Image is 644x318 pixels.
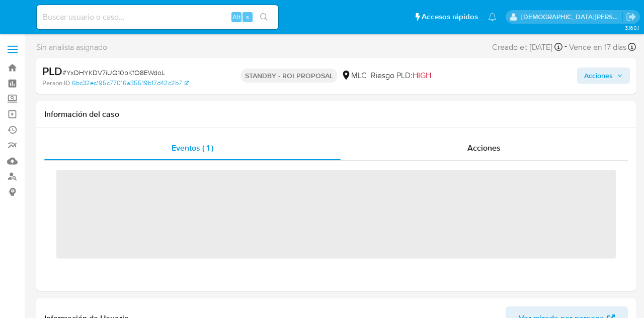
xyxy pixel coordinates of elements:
[584,68,613,84] span: Acciones
[422,12,478,22] span: Accesos rápidos
[172,142,213,154] span: Eventos ( 1 )
[42,79,70,88] b: Person ID
[467,142,501,154] span: Acciones
[577,68,630,84] button: Acciones
[246,12,249,22] span: s
[37,11,278,24] input: Buscar usuario o caso...
[565,40,567,54] span: -
[569,42,626,53] span: Vence en 17 días
[626,12,636,22] a: Salir
[232,12,240,22] span: Alt
[241,69,337,83] p: STANDBY - ROI PROPOSAL
[44,109,628,119] h1: Información del caso
[371,70,431,81] span: Riesgo PLD:
[488,13,497,21] a: Notificaciones
[521,12,623,22] p: cristian.porley@mercadolibre.com
[413,70,431,81] span: HIGH
[42,63,62,79] b: PLD
[36,42,107,53] span: Sin analista asignado
[341,70,367,81] div: MLC
[56,170,616,259] span: ‌
[62,68,165,78] span: # YxDHYKDV7iUQ10pKfO8EWdoL
[254,10,274,24] button: search-icon
[492,40,562,54] div: Creado el: [DATE]
[72,79,189,88] a: 6bc32ec195c77016a35519b17d42c2b7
